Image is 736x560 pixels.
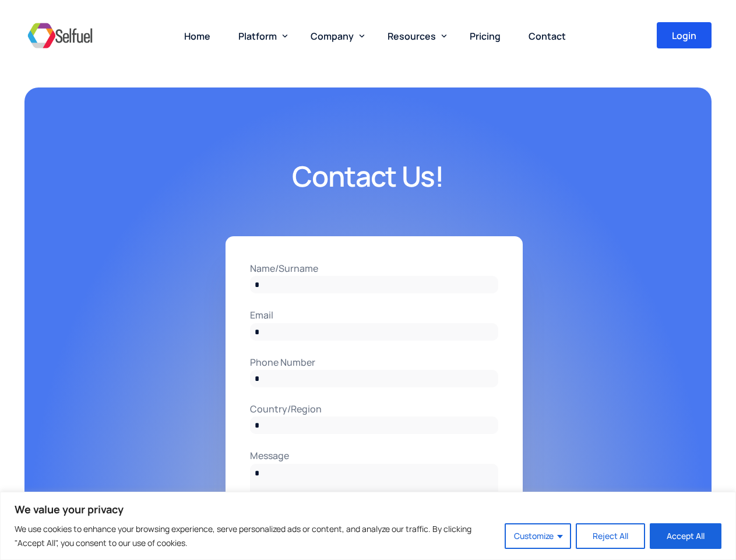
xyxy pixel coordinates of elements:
label: Phone Number [250,355,498,370]
span: Home [184,30,210,43]
span: Contact [529,30,566,43]
span: Company [311,30,354,43]
span: Login [672,31,696,40]
label: Country/Region [250,401,498,416]
span: Pricing [470,30,501,43]
p: We use cookies to enhance your browsing experience, serve personalized ads or content, and analyz... [15,522,496,550]
label: Email [250,307,498,323]
span: Platform [238,30,277,43]
img: Selfuel - Democratizing Innovation [24,18,96,53]
button: Reject All [576,523,645,549]
p: We value your privacy [15,502,721,516]
label: Message [250,448,498,463]
label: Name/Surname [250,261,498,276]
button: Customize [505,523,571,549]
a: Login [657,22,712,48]
iframe: Chat Widget [678,504,736,560]
h2: Contact Us! [71,157,665,195]
span: Resources [388,30,436,43]
button: Accept All [650,523,721,549]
